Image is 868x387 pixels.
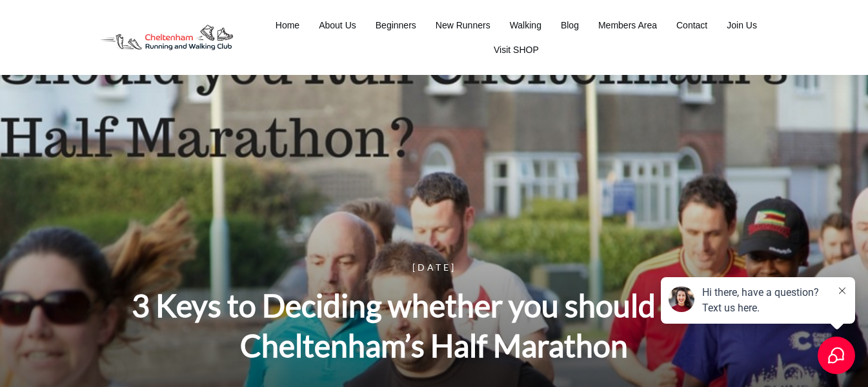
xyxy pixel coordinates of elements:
[132,287,737,364] span: 3 Keys to Deciding whether you should Enter Cheltenham’s Half Marathon
[676,16,707,34] a: Contact
[376,16,416,34] a: Beginners
[89,16,244,60] img: Decathlon
[510,16,541,34] a: Walking
[598,16,657,34] a: Members Area
[561,16,579,34] a: Blog
[412,262,456,273] span: [DATE]
[494,41,539,59] a: Visit SHOP
[727,16,757,34] a: Join Us
[319,16,356,34] a: About Us
[436,16,490,34] a: New Runners
[276,16,299,34] a: Home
